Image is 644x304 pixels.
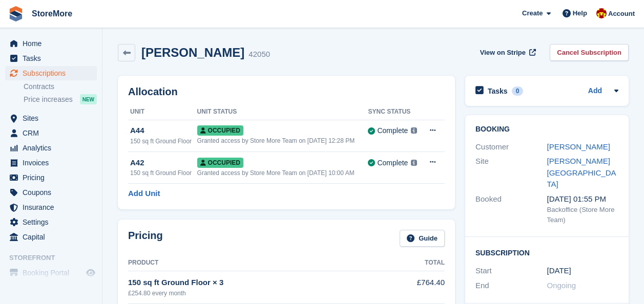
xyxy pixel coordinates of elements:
div: Site [475,156,547,190]
th: Unit [128,104,197,120]
a: menu [5,66,97,80]
a: Add [588,85,602,97]
a: StoreMore [28,5,76,22]
div: 150 sq ft Ground Floor [130,137,197,146]
a: menu [5,36,97,51]
span: Coupons [23,185,84,200]
a: menu [5,126,97,140]
a: Add Unit [128,188,160,200]
span: Help [573,8,587,18]
span: Booking Portal [23,266,84,280]
a: [PERSON_NAME] [547,142,610,151]
span: Home [23,36,84,51]
span: Tasks [23,51,84,66]
span: Price increases [24,95,73,104]
div: 0 [512,86,524,96]
span: Account [608,9,635,19]
span: Invoices [23,156,84,170]
h2: Pricing [128,230,163,247]
span: Analytics [23,141,84,155]
a: menu [5,230,97,244]
div: 150 sq ft Ground Floor × 3 [128,277,396,289]
div: Customer [475,141,547,153]
h2: Booking [475,125,618,134]
div: £254.80 every month [128,289,396,298]
span: View on Stripe [480,48,526,58]
a: View on Stripe [476,44,538,61]
div: NEW [80,94,97,104]
div: 42050 [248,49,270,60]
a: menu [5,170,97,185]
span: Storefront [9,253,102,263]
a: menu [5,156,97,170]
div: Backoffice (Store More Team) [547,205,619,225]
a: menu [5,185,97,200]
th: Sync Status [368,104,421,120]
h2: Allocation [128,86,445,98]
div: End [475,280,547,292]
div: A44 [130,125,197,137]
a: Contracts [24,82,97,92]
h2: Subscription [475,247,618,257]
span: Sites [23,111,84,125]
a: menu [5,200,97,214]
a: Price increases NEW [24,94,97,105]
a: Preview store [85,267,97,279]
div: 150 sq ft Ground Floor [130,168,197,178]
img: Store More Team [596,8,607,18]
th: Unit Status [197,104,368,120]
span: Pricing [23,170,84,185]
img: icon-info-grey-7440780725fd019a000dd9b08b2336e03edf1995a4989e88bcd33f0948082b44.svg [411,160,417,166]
img: icon-info-grey-7440780725fd019a000dd9b08b2336e03edf1995a4989e88bcd33f0948082b44.svg [411,127,417,134]
span: Occupied [197,125,243,136]
a: menu [5,215,97,229]
a: menu [5,141,97,155]
td: £764.40 [396,271,445,303]
a: Cancel Subscription [550,44,629,61]
h2: [PERSON_NAME] [141,46,244,59]
a: [PERSON_NAME][GEOGRAPHIC_DATA] [547,157,616,188]
span: Create [522,8,543,18]
span: Ongoing [547,281,576,290]
div: Granted access by Store More Team on [DATE] 10:00 AM [197,168,368,178]
div: Granted access by Store More Team on [DATE] 12:28 PM [197,136,368,145]
th: Product [128,255,396,271]
time: 2024-05-27 23:00:00 UTC [547,265,571,277]
div: [DATE] 01:55 PM [547,193,619,205]
div: Complete [377,125,408,136]
h2: Tasks [488,86,508,96]
span: Occupied [197,158,243,168]
div: A42 [130,157,197,169]
span: CRM [23,126,84,140]
a: menu [5,266,97,280]
span: Settings [23,215,84,229]
a: Guide [400,230,445,247]
th: Total [396,255,445,271]
span: Insurance [23,200,84,214]
span: Capital [23,230,84,244]
div: Complete [377,158,408,168]
a: menu [5,111,97,125]
div: Booked [475,193,547,225]
img: stora-icon-8386f47178a22dfd0bd8f6a31ec36ba5ce8667c1dd55bd0f319d3a0aa187defe.svg [8,6,24,21]
div: Start [475,265,547,277]
span: Subscriptions [23,66,84,80]
a: menu [5,51,97,66]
